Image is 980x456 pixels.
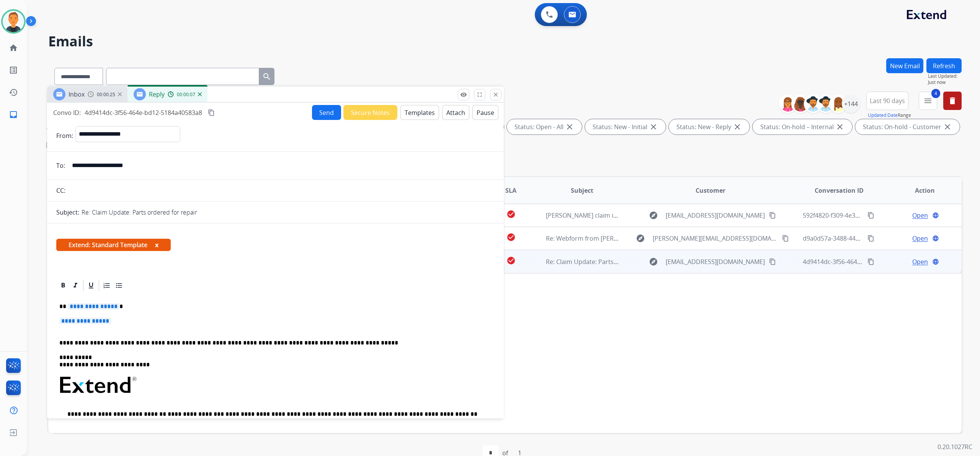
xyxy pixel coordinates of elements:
mat-icon: menu [923,96,933,105]
span: Just now [928,79,962,85]
p: 0.20.1027RC [938,442,972,451]
span: Open [912,234,928,243]
span: Open [912,211,928,220]
span: Customer [696,186,725,195]
div: Ordered List [101,280,113,291]
button: 4 [919,92,937,110]
mat-icon: language [932,235,939,242]
p: CC: [56,186,65,195]
mat-icon: language [932,258,939,265]
p: Re: Claim Update: Parts ordered for repair [82,208,197,217]
span: SLA [505,186,516,195]
span: [PERSON_NAME][EMAIL_ADDRESS][DOMAIN_NAME] [653,234,777,243]
span: Conversation ID [815,186,864,195]
mat-icon: check_circle [506,256,516,265]
mat-icon: content_copy [867,235,874,242]
button: Secure Notes [343,105,397,120]
span: Range [868,112,911,118]
span: [EMAIL_ADDRESS][DOMAIN_NAME] [666,257,765,266]
span: Re: Claim Update: Parts ordered for repair [546,258,668,266]
span: 00:00:25 [97,92,115,98]
mat-icon: check_circle [506,210,516,219]
span: 4 [931,89,940,98]
div: Italic [70,280,81,291]
button: New Email [886,58,923,73]
mat-icon: search [262,72,271,81]
mat-icon: close [835,122,844,131]
mat-icon: history [9,88,18,97]
span: [EMAIL_ADDRESS][DOMAIN_NAME] [666,211,765,220]
mat-icon: content_copy [769,212,776,219]
mat-icon: home [9,43,18,52]
button: x [155,240,158,249]
button: Templates [400,105,439,120]
span: Extend: Standard Template [56,239,171,251]
mat-icon: delete [948,96,957,105]
div: Underline [85,280,97,291]
span: Inbox [69,90,85,98]
div: Bold [57,280,69,291]
span: Open [912,257,928,266]
button: Refresh [926,58,962,73]
span: 4d9414dc-3f56-464e-bd12-5184a40583a8 [803,258,920,266]
mat-icon: explore [636,234,645,243]
mat-icon: inbox [9,110,18,119]
div: Status: On-hold – Internal [753,119,852,135]
p: To: [56,161,65,170]
div: Bullet List [113,280,125,291]
p: From: [56,131,73,140]
mat-icon: remove_red_eye [460,91,467,98]
mat-icon: language [932,212,939,219]
mat-icon: close [943,122,952,131]
button: Updated Date [868,112,898,118]
mat-icon: close [565,122,574,131]
mat-icon: fullscreen [476,91,483,98]
span: Re: Webform from [PERSON_NAME][EMAIL_ADDRESS][DOMAIN_NAME] on [DATE] [546,234,777,243]
span: Last 90 days [870,99,905,102]
span: 4d9414dc-3f56-464e-bd12-5184a40583a8 [85,108,202,117]
mat-icon: explore [649,211,658,220]
mat-icon: close [733,122,742,131]
p: Subject: [56,208,79,217]
mat-icon: content_copy [208,109,215,116]
div: Status: On-hold - Customer [855,119,960,135]
div: Status: New - Initial [585,119,666,135]
mat-icon: close [649,122,658,131]
button: Last 90 days [866,92,908,110]
mat-icon: close [492,91,499,98]
mat-icon: content_copy [769,258,776,265]
button: Pause [472,105,498,120]
span: Reply [149,90,165,98]
span: Last Updated: [928,73,962,79]
mat-icon: explore [649,257,658,266]
div: +144 [842,95,860,113]
div: Status: On Hold - Pending Parts [47,138,163,153]
mat-icon: check_circle [506,233,516,242]
span: Subject [571,186,593,195]
button: Attach [442,105,469,120]
th: Action [876,177,962,204]
p: Convo ID: [53,108,81,117]
div: Status: New - Reply [669,119,750,135]
mat-icon: list_alt [9,66,18,75]
mat-icon: content_copy [867,258,874,265]
mat-icon: content_copy [782,235,789,242]
h2: Emails [48,34,962,49]
p: Applied filters: [47,122,88,131]
span: 592f4820-f309-4e33-811e-76653672c1c9 [803,211,917,220]
span: 00:00:07 [177,92,195,98]
img: avatar [3,11,24,32]
span: [PERSON_NAME] claim images [546,211,632,220]
span: d9a0d57a-3488-446c-b2f6-34b4fc87d63a [803,234,919,243]
div: Status: Open - All [507,119,582,135]
mat-icon: content_copy [867,212,874,219]
button: Send [312,105,341,120]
